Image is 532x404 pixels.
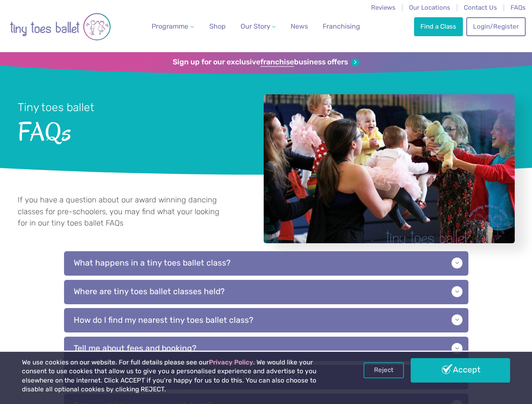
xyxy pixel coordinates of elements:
span: Programme [152,22,188,30]
span: Franchising [323,22,360,30]
span: Shop [209,22,226,30]
a: Our Locations [409,4,450,11]
a: Find a Class [414,17,463,36]
a: Franchising [319,18,364,35]
span: Our Story [241,22,270,30]
a: Privacy Policy [209,359,253,366]
a: Reviews [371,4,396,11]
img: tiny toes ballet [10,5,111,48]
p: If you have a question about our award winning dancing classes for pre-schoolers, you may find wh... [18,194,227,229]
a: Sign up for our exclusivefranchisebusiness offers [173,58,359,67]
a: News [287,18,311,35]
span: News [291,22,308,30]
a: Accept [411,358,510,383]
span: FAQs [18,115,241,146]
a: Our Story [237,18,279,35]
a: Shop [206,18,229,35]
p: We use cookies on our website. For full details please see our . We would like your consent to us... [22,358,339,394]
a: Reject [364,362,404,378]
p: Where are tiny toes ballet classes held? [64,280,468,304]
p: How do I find my nearest tiny toes ballet class? [64,308,468,332]
a: Contact Us [464,4,497,11]
p: Tell me about fees and booking? [64,337,468,361]
small: Tiny toes ballet [18,101,94,114]
strong: franchise [260,58,294,67]
a: Login/Register [466,17,525,36]
a: FAQs [511,4,526,11]
p: What happens in a tiny toes ballet class? [64,251,468,276]
a: Programme [148,18,197,35]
